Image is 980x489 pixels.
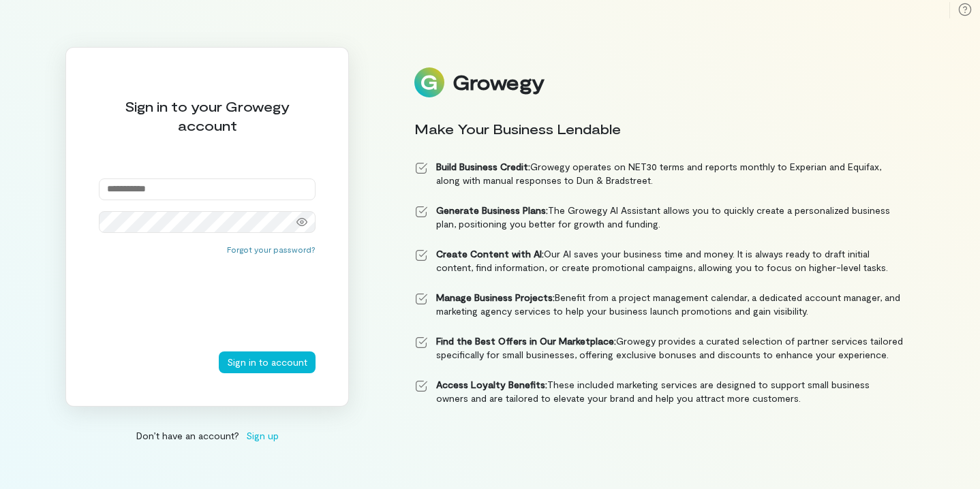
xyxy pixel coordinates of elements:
strong: Build Business Credit: [436,161,530,172]
button: Forgot your password? [227,244,316,255]
li: Growegy operates on NET30 terms and reports monthly to Experian and Equifax, along with manual re... [414,160,904,187]
div: Make Your Business Lendable [414,119,904,138]
div: Don’t have an account? [65,428,349,443]
strong: Generate Business Plans: [436,204,548,216]
div: Growegy [453,71,544,94]
li: Our AI saves your business time and money. It is always ready to draft initial content, find info... [414,247,904,274]
strong: Access Loyalty Benefits: [436,379,547,390]
li: Growegy provides a curated selection of partner services tailored specifically for small business... [414,334,904,362]
li: These included marketing services are designed to support small business owners and are tailored ... [414,378,904,405]
li: The Growegy AI Assistant allows you to quickly create a personalized business plan, positioning y... [414,204,904,231]
img: Logo [414,67,444,97]
button: Sign in to account [219,351,316,373]
strong: Manage Business Projects: [436,291,555,303]
strong: Create Content with AI: [436,248,544,259]
strong: Find the Best Offers in Our Marketplace: [436,335,616,347]
li: Benefit from a project management calendar, a dedicated account manager, and marketing agency ser... [414,291,904,318]
div: Sign in to your Growegy account [99,97,316,135]
span: Sign up [246,428,279,443]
